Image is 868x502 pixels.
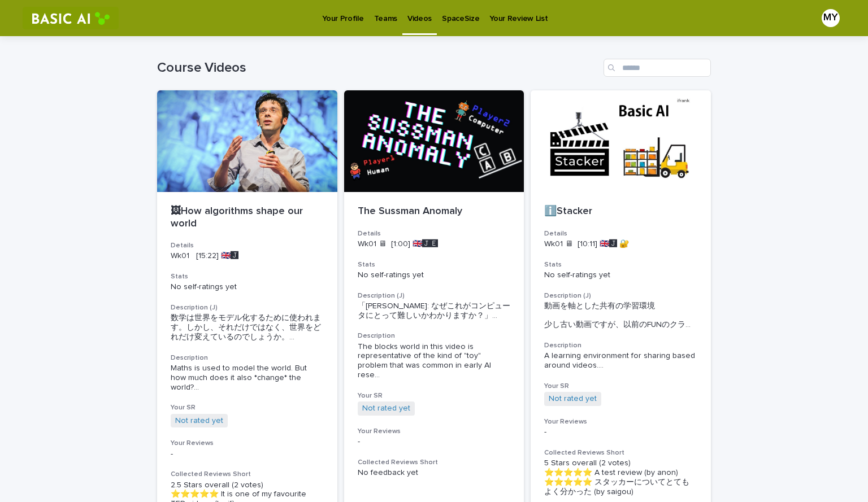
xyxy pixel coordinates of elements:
div: Maths is used to model the world. But how much does it also *change* the world? You will hear the... [171,364,324,392]
span: 「[PERSON_NAME]: なぜこれがコンピュータにとって難しいかわかりますか？」 ... [358,302,511,321]
div: A learning environment for sharing based around videos. The video is a little old, and you can se... [544,351,697,370]
input: Search [604,59,711,77]
span: 数学は世界をモデル化するために使われます。しかし、それだけではなく、世界をどれだけ変えているのでしょうか。 ... [171,313,324,342]
h3: Details [358,229,511,238]
h3: Your SR [358,391,511,400]
div: 動画を軸とした共有の学習環境 少し古い動画ですが、以前のFUNのクラスシステム「manaba」をご覧いただけます。 0:00 Stackerを用いる理由 0:52 講義の検索方法 1:09 学習... [544,302,697,330]
h1: Course Videos [157,60,599,76]
h3: Details [171,241,324,250]
img: RtIB8pj2QQiOZo6waziI [23,7,119,29]
p: - [358,437,511,447]
h3: Stats [544,260,697,269]
h3: Description (J) [171,303,324,312]
p: Wk01 🖥 [1:00] 🇬🇧🅹️🅴️ [358,239,511,249]
a: Not rated yet [175,416,223,426]
h3: Description [358,331,511,341]
p: Wk01 🖥 [10:11] 🇬🇧🅹️ 🔐 [544,239,697,249]
h3: Your Reviews [358,427,511,436]
a: Not rated yet [549,394,597,404]
div: 数学は世界をモデル化するために使われます。しかし、それだけではなく、世界をどれだけ変えているのでしょうか。 ブラックボックス」という言葉を耳にすることがありますが、これは実際には理解できない方法... [171,313,324,342]
h3: Stats [171,272,324,281]
span: 動画を軸とした共有の学習環境 少し古い動画ですが、以前のFUNのクラ ... [544,302,697,330]
h3: Your SR [171,403,324,412]
a: Not rated yet [362,404,410,413]
p: ℹ️Stacker [544,206,697,218]
p: No feedback yet [358,468,511,478]
h3: Your SR [544,382,697,391]
h3: Collected Reviews Short [358,458,511,467]
h3: Description (J) [358,291,511,300]
p: No self-ratings yet [171,282,324,292]
span: The blocks world in this video is representative of the kind of "toy" problem that was common in ... [358,342,511,380]
p: No self-ratings yet [358,270,511,280]
span: A learning environment for sharing based around videos. ... [544,351,697,370]
h3: Your Reviews [171,439,324,448]
h3: Details [544,229,697,238]
h3: Your Reviews [544,417,697,426]
div: 「サスマン・アノマリー: なぜこれがコンピュータにとって難しいかわかりますか？」 この動画に登場するブロックの世界は、初期のAI研究でよく見られた「おもちゃ」のように身近な問題の代表です。 サス... [358,302,511,321]
p: 🖼How algorithms shape our world [171,206,324,230]
h3: Collected Reviews Short [544,448,697,457]
h3: Description (J) [544,291,697,300]
p: Wk01 [15:22] 🇬🇧🅹️ [171,251,324,261]
h3: Description [544,341,697,350]
h3: Stats [358,260,511,269]
p: - [544,427,697,437]
div: MY [822,9,840,27]
p: 5 Stars overall (2 votes) ⭐️⭐️⭐️⭐️⭐️ A test review (by anon) ⭐️⭐️⭐️⭐️⭐️ スタッカーについてとてもよく分かった (by sa... [544,459,697,496]
h3: Collected Reviews Short [171,470,324,479]
p: - [171,449,324,459]
span: Maths is used to model the world. But how much does it also *change* the world? ... [171,364,324,392]
p: No self-ratings yet [544,270,697,280]
h3: Description [171,353,324,363]
p: The Sussman Anomaly [358,206,511,218]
